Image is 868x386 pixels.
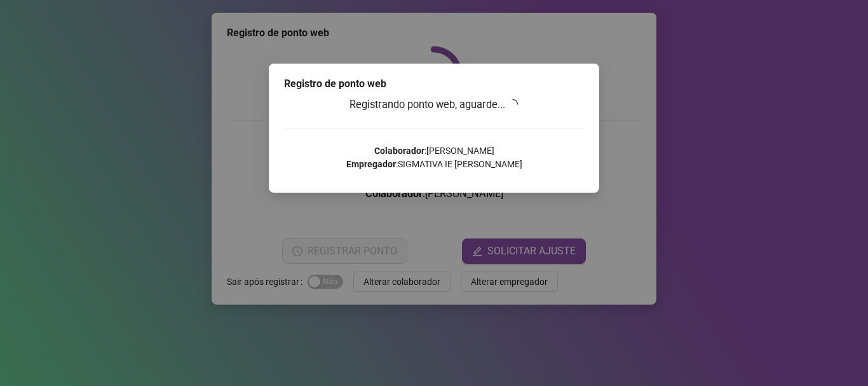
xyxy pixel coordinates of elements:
[284,144,584,171] p: : [PERSON_NAME] : SIGMATIVA IE [PERSON_NAME]
[346,159,396,169] strong: Empregador
[506,98,520,111] span: loading
[374,146,424,156] strong: Colaborador
[284,97,584,113] h3: Registrando ponto web, aguarde...
[284,76,584,92] div: Registro de ponto web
